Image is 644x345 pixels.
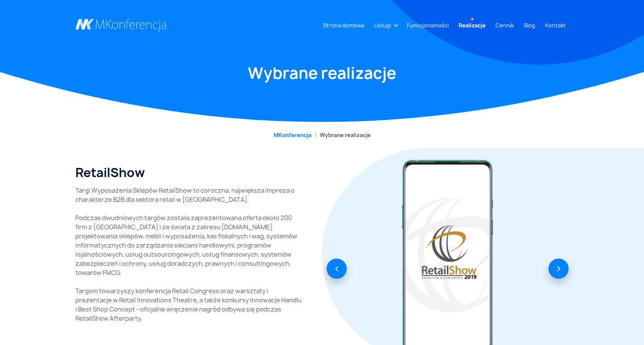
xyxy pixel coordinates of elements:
[493,18,517,32] a: Cennik
[456,18,489,32] a: Realizacje
[75,63,569,83] h1: Wybrane realizacje
[371,18,394,32] a: Usługi
[521,18,538,32] a: Blog
[320,18,367,32] a: Strona domowa
[542,18,569,32] a: Kontakt
[75,165,145,180] h2: RetailShow
[311,131,371,139] li: Wybrane realizacje
[75,186,304,323] p: Targi Wyposażenia Sklepów RetailShow to coroczna, największa impreza o charakterze B2B dla sektor...
[274,131,311,139] a: MKonferencja
[75,131,569,139] nav: breadcrumb
[404,18,452,32] a: Funkcjonalności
